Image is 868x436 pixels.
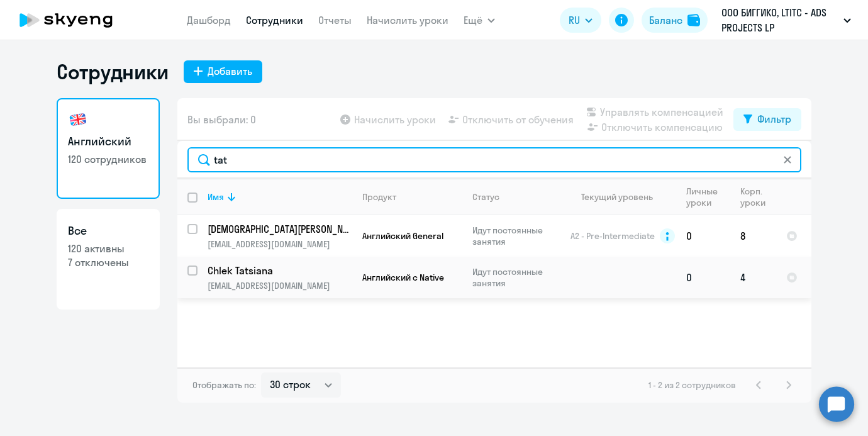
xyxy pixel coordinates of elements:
div: Добавить [208,64,252,79]
button: Балансbalance [642,8,708,33]
span: Английский с Native [362,272,444,283]
span: Английский General [362,230,443,242]
p: 120 активны [68,242,148,255]
span: Вы выбрали: 0 [187,112,256,127]
p: [DEMOGRAPHIC_DATA][PERSON_NAME] [208,222,350,236]
div: Статус [472,191,499,203]
span: Ещё [464,13,482,28]
a: Дашборд [187,14,231,26]
button: Добавить [184,60,262,83]
div: Корп. уроки [740,186,776,208]
span: RU [569,13,580,28]
div: Статус [472,191,559,203]
div: Имя [208,191,224,203]
div: Корп. уроки [740,186,767,208]
p: Идут постоянные занятия [472,266,559,289]
button: RU [560,8,601,33]
span: Отображать по: [192,379,256,391]
h3: Все [68,223,148,239]
a: Отчеты [318,14,352,26]
button: ООО БИГГИКО, LTITC - ADS PROJECTS LP [715,5,857,35]
a: [DEMOGRAPHIC_DATA][PERSON_NAME] [208,222,352,236]
button: Фильтр [733,108,801,131]
div: Фильтр [757,111,791,126]
h1: Сотрудники [57,59,169,84]
div: Имя [208,191,352,203]
p: [EMAIL_ADDRESS][DOMAIN_NAME] [208,238,352,250]
h3: Английский [68,133,148,150]
div: Текущий уровень [569,191,676,203]
p: 120 сотрудников [68,152,148,166]
a: Сотрудники [246,14,303,26]
img: english [68,109,88,130]
a: Английский120 сотрудников [57,98,160,199]
a: Chlek Tatsiana [208,264,352,277]
td: 0 [676,215,730,257]
p: ООО БИГГИКО, LTITC - ADS PROJECTS LP [721,5,838,35]
td: 0 [676,257,730,298]
div: Продукт [362,191,462,203]
p: 7 отключены [68,255,148,269]
p: Идут постоянные занятия [472,225,559,247]
img: balance [687,14,700,26]
p: [EMAIL_ADDRESS][DOMAIN_NAME] [208,280,352,291]
input: Поиск по имени, email, продукту или статусу [187,147,801,172]
div: Текущий уровень [581,191,653,203]
span: 1 - 2 из 2 сотрудников [648,379,736,391]
a: Все120 активны7 отключены [57,209,160,310]
p: Chlek Tatsiana [208,264,350,277]
td: 8 [730,215,776,257]
span: A2 - Pre-Intermediate [570,230,655,242]
a: Начислить уроки [367,14,448,26]
div: Баланс [649,13,682,28]
div: Личные уроки [686,186,730,208]
div: Личные уроки [686,186,721,208]
button: Ещё [464,8,495,33]
div: Продукт [362,191,396,203]
td: 4 [730,257,776,298]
